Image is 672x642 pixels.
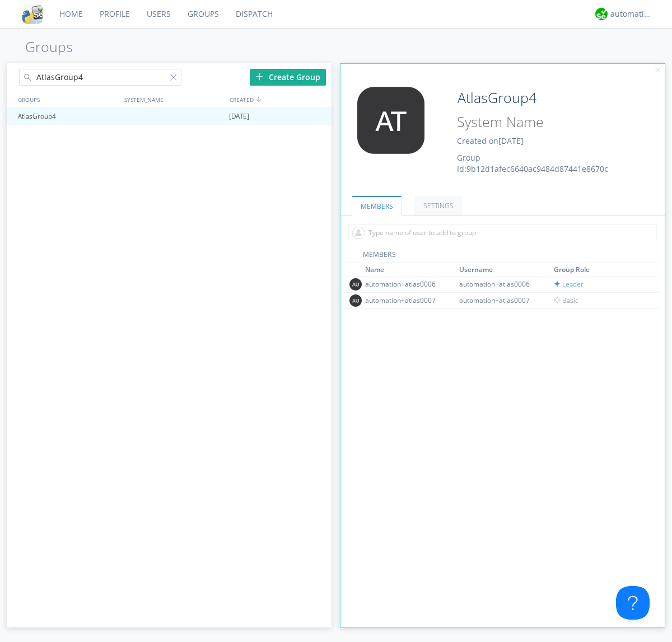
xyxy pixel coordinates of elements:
[229,108,249,125] span: [DATE]
[458,263,552,277] th: Toggle SortBy
[457,152,608,174] span: Group Id: 9b12d1afec6640ac9484d87441e8670c
[595,8,608,20] img: d2d01cd9b4174d08988066c6d424eccd
[414,196,463,215] a: SETTINGS
[552,263,647,277] th: Toggle SortBy
[250,69,326,86] div: Create Group
[122,91,227,107] div: SYSTEM_NAME
[459,279,543,289] div: automation+atlas0006
[453,87,634,109] input: Group Name
[255,73,263,81] img: plus.svg
[616,586,650,620] iframe: Toggle Customer Support
[365,296,449,305] div: automation+atlas0007
[453,111,634,133] input: System Name
[19,69,181,86] input: Search groups
[459,296,543,305] div: automation+atlas0007
[349,278,362,290] img: 373638.png
[363,263,458,277] th: Toggle SortBy
[7,108,332,125] a: AtlasGroup4[DATE]
[554,279,584,289] span: Leader
[15,91,119,107] div: GROUPS
[15,108,120,125] div: AtlasGroup4
[352,196,402,216] a: MEMBERS
[610,8,652,20] div: automation+atlas
[349,87,433,154] img: 373638.png
[348,224,657,241] input: Type name of user to add to group
[457,135,524,146] span: Created on
[498,135,524,146] span: [DATE]
[346,250,660,263] div: MEMBERS
[365,279,449,289] div: automation+atlas0006
[349,294,362,307] img: 373638.png
[22,4,43,24] img: cddb5a64eb264b2086981ab96f4c1ba7
[554,296,578,305] span: Basic
[654,67,662,74] img: cancel.svg
[227,91,333,107] div: CREATED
